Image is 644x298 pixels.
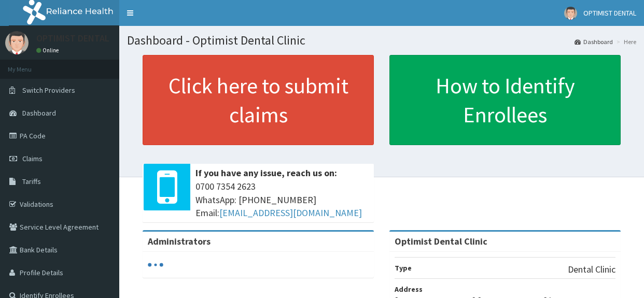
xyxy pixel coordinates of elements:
[22,177,41,186] span: Tariffs
[568,263,615,276] p: Dental Clinic
[395,263,412,273] b: Type
[148,235,211,247] b: Administrators
[22,154,43,163] span: Claims
[127,34,636,47] h1: Dashboard - Optimist Dental Clinic
[22,86,75,95] span: Switch Providers
[36,34,109,43] p: OPTIMIST DENTAL
[564,7,577,20] img: User Image
[195,180,369,220] span: 0700 7354 2623 WhatsApp: [PHONE_NUMBER] Email:
[583,8,636,18] span: OPTIMIST DENTAL
[219,207,362,219] a: [EMAIL_ADDRESS][DOMAIN_NAME]
[36,47,61,54] a: Online
[614,37,636,46] li: Here
[22,108,56,118] span: Dashboard
[5,31,29,54] img: User Image
[389,55,621,145] a: How to Identify Enrollees
[395,285,423,294] b: Address
[395,235,487,247] strong: Optimist Dental Clinic
[575,37,613,46] a: Dashboard
[143,55,374,145] a: Click here to submit claims
[148,257,163,273] svg: audio-loading
[195,167,337,179] b: If you have any issue, reach us on:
